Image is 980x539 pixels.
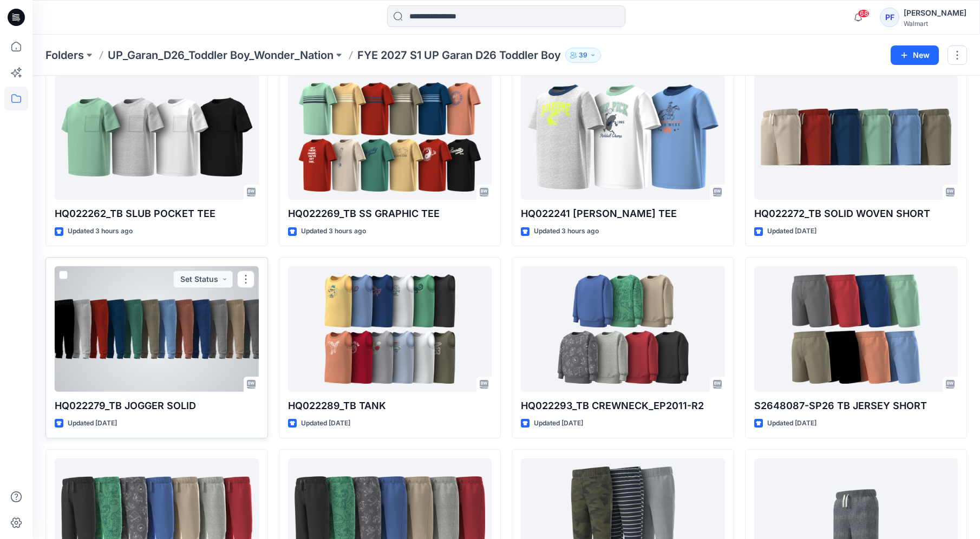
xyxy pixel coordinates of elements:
p: HQ022293_TB CREWNECK_EP2011-R2 [521,398,725,413]
p: Updated [DATE] [767,226,816,237]
p: Updated [DATE] [301,418,350,429]
a: HQ022272_TB SOLID WOVEN SHORT [754,74,958,200]
p: FYE 2027 S1 UP Garan D26 Toddler Boy [357,48,561,63]
p: HQ022272_TB SOLID WOVEN SHORT [754,206,958,221]
p: HQ022279_TB JOGGER SOLID [55,398,259,413]
button: New [891,45,939,65]
a: HQ022279_TB JOGGER SOLID [55,266,259,392]
p: HQ022269_TB SS GRAPHIC TEE [288,206,492,221]
a: HQ022241 TB RINGER TEE [521,74,725,200]
p: Updated [DATE] [767,418,816,429]
p: HQ022241 [PERSON_NAME] TEE [521,206,725,221]
div: [PERSON_NAME] [904,6,966,19]
div: PF [880,8,899,27]
p: Updated [DATE] [68,418,117,429]
p: Updated 3 hours ago [301,226,366,237]
a: HQ022293_TB CREWNECK_EP2011-R2 [521,266,725,392]
span: 68 [858,9,870,18]
p: HQ022289_TB TANK [288,398,492,413]
p: 39 [579,49,587,61]
a: S2648087-SP26 TB JERSEY SHORT [754,266,958,392]
a: Folders [45,48,84,63]
p: S2648087-SP26 TB JERSEY SHORT [754,398,958,413]
p: Updated 3 hours ago [68,226,133,237]
button: 39 [565,48,601,63]
p: HQ022262_TB SLUB POCKET TEE [55,206,259,221]
a: HQ022262_TB SLUB POCKET TEE [55,74,259,200]
a: HQ022289_TB TANK [288,266,492,392]
p: Updated 3 hours ago [534,226,599,237]
a: UP_Garan_D26_Toddler Boy_Wonder_Nation [108,48,334,63]
p: Updated [DATE] [534,418,583,429]
div: Walmart [904,19,966,28]
a: HQ022269_TB SS GRAPHIC TEE [288,74,492,200]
